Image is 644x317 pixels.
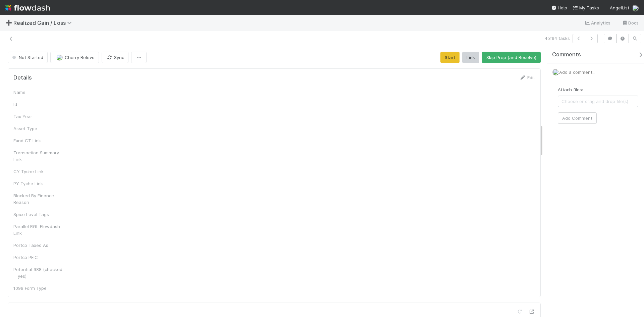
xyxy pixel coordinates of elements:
[13,180,64,187] div: PY Tyche Link
[519,75,535,80] a: Edit
[13,137,64,144] div: Fund CT Link
[13,101,64,108] div: Id
[65,55,95,60] span: Cherry Relevo
[13,113,64,120] div: Tax Year
[13,125,64,132] div: Asset Type
[610,5,629,10] span: AngelList
[482,52,541,63] button: Skip Prep (and Resolve)
[13,149,64,163] div: Transaction Summary Link
[462,52,479,63] button: Link
[558,112,597,124] button: Add Comment
[552,69,559,75] img: avatar_1c2f0edd-858e-4812-ac14-2a8986687c67.png
[440,52,460,63] button: Start
[13,168,64,175] div: CY Tyche Link
[573,4,599,11] a: My Tasks
[622,19,639,27] a: Docs
[632,5,639,11] img: avatar_1c2f0edd-858e-4812-ac14-2a8986687c67.png
[13,211,64,218] div: Spice Level Tags
[102,52,128,63] button: Sync
[13,266,64,279] div: Potential 988 (checked = yes)
[50,52,99,63] button: Cherry Relevo
[545,35,570,42] span: 4 of 94 tasks
[13,89,64,96] div: Name
[5,2,50,13] img: logo-inverted-e16ddd16eac7371096b0.svg
[13,254,64,261] div: Portco PFIC
[13,242,64,249] div: Portco Taxed As
[551,4,567,11] div: Help
[13,74,32,81] h5: Details
[13,223,64,236] div: Parallel RGL Flowdash Link
[56,54,63,61] img: avatar_1c2f0edd-858e-4812-ac14-2a8986687c67.png
[573,5,599,10] span: My Tasks
[552,51,581,58] span: Comments
[559,69,595,75] span: Add a comment...
[5,20,12,25] span: ➕
[558,96,638,107] span: Choose or drag and drop file(s)
[13,19,75,26] span: Realized Gain / Loss
[13,192,64,206] div: Blocked By Finance Reason
[13,285,64,292] div: 1099 Form Type
[584,19,611,27] a: Analytics
[558,86,583,93] label: Attach files:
